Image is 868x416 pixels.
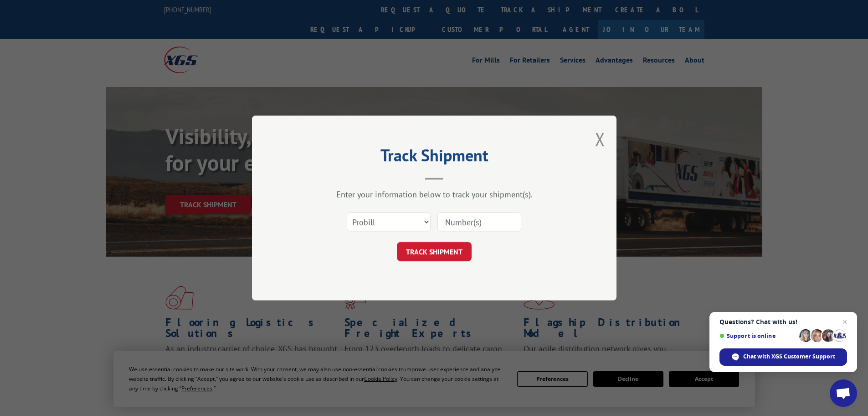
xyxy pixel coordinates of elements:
[719,318,847,326] span: Questions? Chat with us!
[595,127,605,151] button: Close modal
[298,149,571,166] h2: Track Shipment
[743,353,835,361] span: Chat with XGS Customer Support
[719,348,847,366] div: Chat with XGS Customer Support
[397,242,472,261] button: TRACK SHIPMENT
[839,316,850,327] span: Close chat
[437,212,521,232] input: Number(s)
[298,189,571,200] div: Enter your information below to track your shipment(s).
[830,379,857,407] div: Open chat
[719,332,796,339] span: Support is online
